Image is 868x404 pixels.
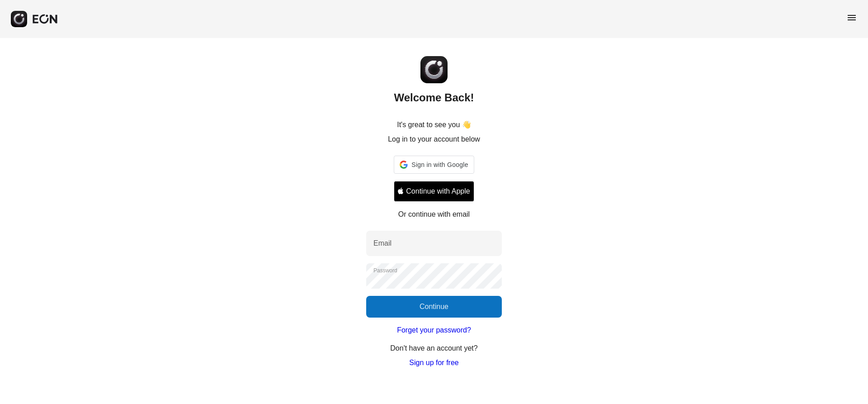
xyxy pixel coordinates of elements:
button: Continue [366,296,502,318]
h2: Welcome Back! [394,90,474,105]
span: Sign in with Google [411,159,468,170]
label: Password [373,267,397,274]
span: menu [846,12,857,23]
label: Email [373,238,392,249]
a: Forget your password? [397,325,471,336]
div: Sign in with Google [394,156,474,174]
p: Don't have an account yet? [390,343,477,354]
a: Sign up for free [409,357,458,368]
button: Signin with apple ID [394,181,474,202]
p: It's great to see you 👋 [397,119,471,130]
p: Or continue with email [398,209,470,220]
p: Log in to your account below [388,134,480,145]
